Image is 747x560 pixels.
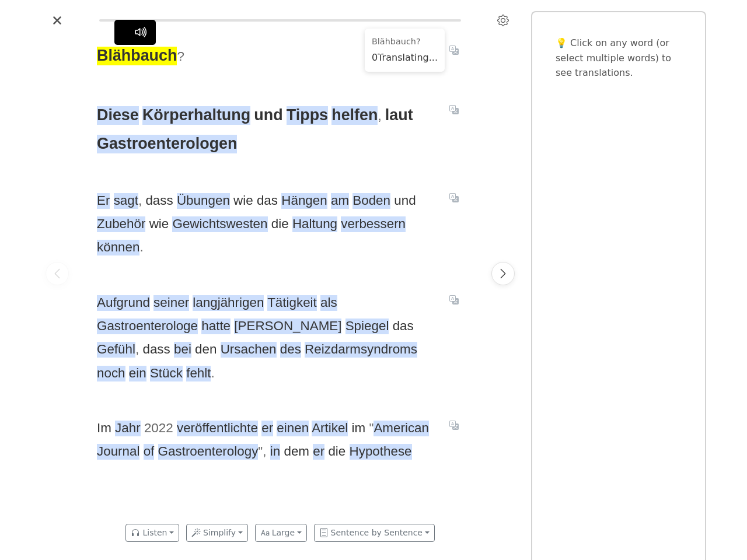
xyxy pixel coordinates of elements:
span: Boden [352,193,390,209]
span: Hypothese [350,444,412,460]
span: , [378,108,381,123]
span: langjährigen [193,295,264,311]
span: Stück [150,366,183,381]
span: dass [145,193,173,209]
span: wie [149,216,169,232]
button: Translate sentence [445,418,463,432]
button: Close [48,11,67,30]
span: Tätigkeit [267,295,317,311]
span: ? [177,49,184,64]
div: Translating... [378,51,438,65]
span: Er [97,193,110,209]
span: am [331,193,349,209]
span: Artikel [312,421,348,436]
span: und [254,106,282,125]
span: des [280,342,301,358]
span: , [138,193,142,208]
span: im [352,421,366,436]
button: Translate sentence [445,43,463,57]
span: Im [97,421,111,436]
button: Translate sentence [445,103,463,117]
span: 2022 [144,421,173,436]
span: Tipps [287,106,328,125]
span: sagt [114,193,138,209]
span: Übungen [177,193,230,209]
div: Reading progress [99,19,461,22]
span: Aufgrund [97,295,150,311]
p: 💡 Click on any word (or select multiple words) to see translations. [556,36,682,80]
button: Next page [491,262,515,285]
span: bei [174,342,191,358]
span: of [144,444,155,460]
button: Simplify [186,524,248,542]
span: Jahr [115,421,141,436]
span: verbessern [341,216,406,232]
span: das [257,193,278,209]
span: noch [97,366,125,381]
span: veröffentlichte [177,421,258,436]
span: den [195,342,217,358]
span: als [320,295,337,311]
span: Diese [97,106,139,125]
span: helfen [331,106,378,125]
span: Gastroenterologen [97,135,237,153]
div: 0 [372,51,378,65]
span: in [270,444,280,460]
span: Reizdarmsyndroms [305,342,417,358]
span: die [271,216,289,232]
span: können [97,240,139,256]
span: hatte [201,318,231,334]
span: Hängen [281,193,327,209]
span: . [211,366,214,380]
button: Listen [125,524,179,542]
span: das [393,318,414,334]
button: Translate sentence [445,191,463,205]
span: Journal [97,444,139,460]
span: Gastroenterologe [97,318,198,334]
span: dem [284,444,309,460]
span: die [328,444,345,460]
span: wie [233,193,253,209]
span: American [373,421,429,436]
span: Blähbauch [97,47,177,65]
button: Settings [494,11,512,30]
span: einen [277,421,309,436]
span: , [135,342,139,356]
button: Translate sentence [445,292,463,306]
span: [PERSON_NAME] [234,318,341,334]
button: Previous page [46,262,69,285]
span: Körperhaltung [142,106,250,125]
button: Sentence by Sentence [314,524,435,542]
span: seiner [153,295,189,311]
span: Zubehör [97,216,145,232]
span: Gewichtswesten [172,216,267,232]
span: " [258,444,263,459]
span: Gastroenterology [158,444,259,460]
span: . [139,240,143,254]
span: Ursachen [221,342,277,358]
span: ein [129,366,146,381]
span: " [369,421,373,435]
span: fehlt [186,366,211,381]
span: Haltung [292,216,337,232]
span: er [261,421,273,436]
span: laut [385,106,413,125]
span: dass [142,342,170,358]
div: Blähbauch? [372,36,438,48]
span: und [394,193,416,209]
span: er [313,444,324,460]
span: Gefühl [97,342,135,358]
span: Spiegel [345,318,389,334]
button: Large [255,524,307,542]
span: , [263,444,266,459]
